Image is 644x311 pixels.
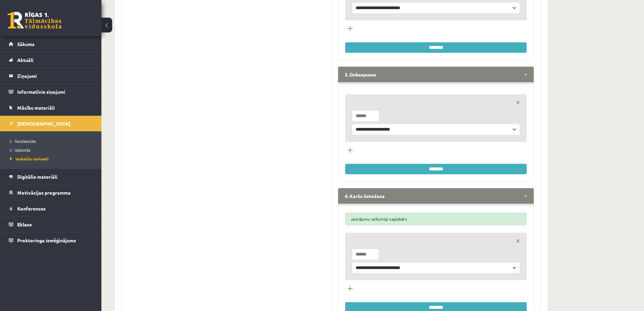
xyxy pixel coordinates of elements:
span: Sākums [17,41,34,47]
a: Izlabotās [10,147,95,153]
legend: Ziņojumi [17,68,93,84]
span: Motivācijas programma [17,190,71,196]
span: Proktoringa izmēģinājums [17,237,76,243]
a: Informatīvie ziņojumi [9,84,93,99]
span: Ieskaišu varianti [10,156,49,161]
a: Motivācijas programma [9,185,93,200]
legend: 3. Debespuses [338,67,534,82]
button: Pievienot jautājumu veidu [345,145,355,155]
legend: Informatīvie ziņojumi [17,84,93,99]
a: remove [513,236,523,246]
a: Mācību materiāli [9,100,93,115]
a: Proktoringa izmēģinājums [9,232,93,248]
a: Sākums [9,36,93,52]
span: Mācību materiāli [17,105,55,111]
div: Jautājums veiksmīgi saglabāts [345,213,527,225]
legend: 4. Karšu lietošana [338,188,534,204]
a: Ziņojumi [9,68,93,84]
a: Rīgas 1. Tālmācības vidusskola [7,12,62,29]
span: Konferences [17,205,46,212]
span: Eklase [17,221,32,227]
span: Izlabotās [10,147,30,153]
a: [DEMOGRAPHIC_DATA] [9,116,93,131]
a: remove [513,98,523,107]
a: Aktuāli [9,52,93,68]
a: Konferences [9,201,93,216]
span: Neizlabotās [10,138,36,144]
button: Pievienot jautājumu veidu [345,24,355,33]
span: [DEMOGRAPHIC_DATA] [17,120,70,127]
span: Aktuāli [17,57,33,63]
a: Eklase [9,217,93,232]
a: Neizlabotās [10,138,95,144]
button: Pievienot jautājumu veidu [345,284,355,293]
span: Digitālie materiāli [17,174,57,180]
a: Ieskaišu varianti [10,156,95,162]
a: Digitālie materiāli [9,169,93,184]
